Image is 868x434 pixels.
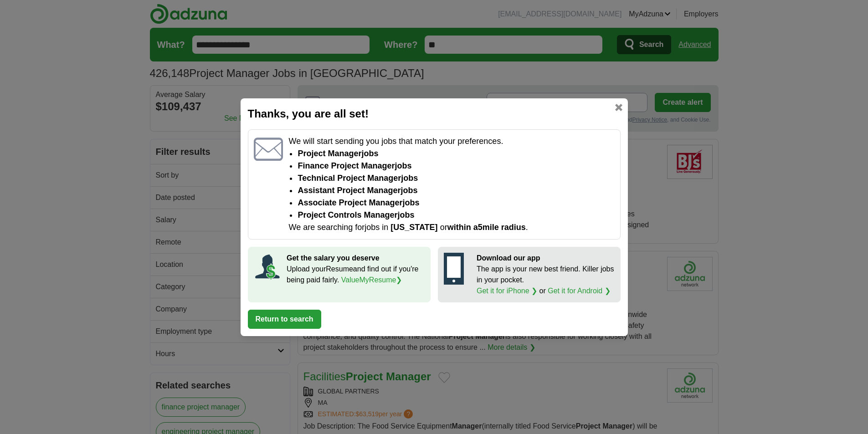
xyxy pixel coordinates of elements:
[390,223,437,232] span: [US_STATE]
[287,253,425,264] p: Get the salary you deserve
[477,287,537,295] a: Get it for iPhone ❯
[248,106,621,122] h2: Thanks, you are all set!
[477,253,615,264] p: Download our app
[248,310,321,329] button: Return to search
[298,184,614,197] li: assistant project manager jobs
[298,160,614,172] li: finance project manager jobs
[287,264,425,286] p: Upload your Resume and find out if you're being paid fairly.
[548,287,611,295] a: Get it for Android ❯
[288,221,614,234] p: We are searching for jobs in or .
[477,264,615,296] p: The app is your new best friend. Killer jobs in your pocket. or
[298,209,614,221] li: project controls manager jobs
[298,197,614,209] li: associate project manager jobs
[447,223,526,232] span: within a 5 mile radius
[341,276,402,284] a: ValueMyResume❯
[298,148,614,160] li: Project Manager jobs
[288,135,614,148] p: We will start sending you jobs that match your preferences.
[298,172,614,184] li: technical project manager jobs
